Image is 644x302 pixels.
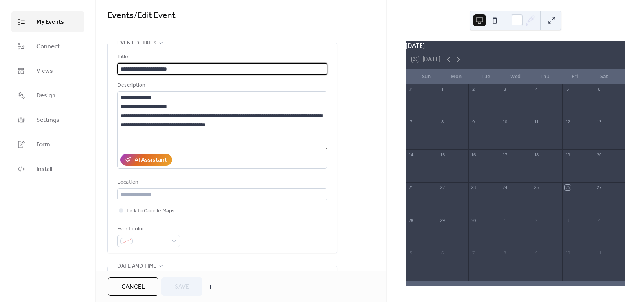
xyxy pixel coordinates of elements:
[596,250,602,256] div: 11
[502,217,508,223] div: 1
[439,250,445,256] div: 6
[408,152,414,158] div: 14
[36,42,60,51] span: Connect
[11,36,84,57] a: Connect
[471,217,476,223] div: 30
[439,217,445,223] div: 29
[406,41,625,50] div: [DATE]
[530,69,560,84] div: Thu
[502,119,508,125] div: 10
[596,152,602,158] div: 20
[408,87,414,92] div: 31
[36,116,59,125] span: Settings
[502,152,508,158] div: 17
[441,69,471,84] div: Mon
[11,159,84,179] a: Install
[471,87,476,92] div: 2
[11,11,84,32] a: My Events
[471,119,476,125] div: 9
[11,85,84,106] a: Design
[502,250,508,256] div: 8
[117,178,326,187] div: Location
[135,156,167,165] div: AI Assistant
[408,119,414,125] div: 7
[533,250,539,256] div: 9
[560,69,589,84] div: Fri
[36,18,64,27] span: My Events
[565,185,570,190] div: 26
[134,7,176,24] span: / Edit Event
[596,119,602,125] div: 13
[501,69,530,84] div: Wed
[533,119,539,125] div: 11
[471,69,501,84] div: Tue
[565,250,570,256] div: 10
[565,119,570,125] div: 12
[502,87,508,92] div: 3
[533,185,539,190] div: 25
[108,277,158,296] button: Cancel
[590,69,619,84] div: Sat
[471,152,476,158] div: 16
[36,67,53,76] span: Views
[439,152,445,158] div: 15
[107,7,134,24] a: Events
[565,217,570,223] div: 3
[117,39,156,48] span: Event details
[408,217,414,223] div: 28
[11,134,84,155] a: Form
[439,119,445,125] div: 8
[36,165,52,174] span: Install
[565,152,570,158] div: 19
[596,87,602,92] div: 6
[533,87,539,92] div: 4
[408,250,414,256] div: 5
[439,87,445,92] div: 1
[117,262,156,271] span: Date and time
[471,250,476,256] div: 7
[533,152,539,158] div: 18
[117,81,326,90] div: Description
[439,185,445,190] div: 22
[117,225,179,234] div: Event color
[127,207,175,216] span: Link to Google Maps
[565,87,570,92] div: 5
[596,185,602,190] div: 27
[408,185,414,190] div: 21
[502,185,508,190] div: 24
[596,217,602,223] div: 4
[412,69,441,84] div: Sun
[122,282,145,292] span: Cancel
[120,154,172,166] button: AI Assistant
[11,61,84,81] a: Views
[533,217,539,223] div: 2
[36,91,56,100] span: Design
[117,53,326,62] div: Title
[36,140,50,149] span: Form
[471,185,476,190] div: 23
[11,110,84,130] a: Settings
